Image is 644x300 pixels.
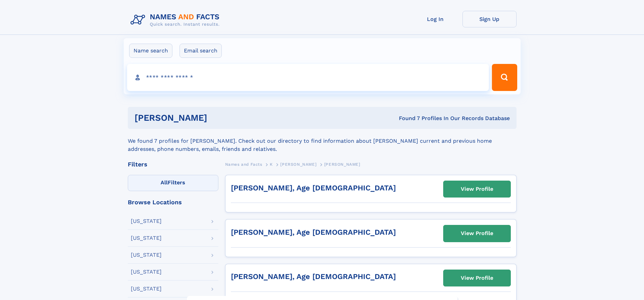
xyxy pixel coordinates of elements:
div: [US_STATE] [131,286,162,292]
a: [PERSON_NAME], Age [DEMOGRAPHIC_DATA] [231,228,396,236]
a: Names and Facts [225,160,262,168]
a: [PERSON_NAME] [280,160,316,168]
div: [US_STATE] [131,218,162,224]
a: [PERSON_NAME], Age [DEMOGRAPHIC_DATA] [231,184,396,192]
div: Filters [128,161,218,167]
button: Search Button [492,64,517,91]
div: Found 7 Profiles In Our Records Database [303,115,510,122]
label: Email search [180,44,222,58]
div: [US_STATE] [131,269,162,275]
a: View Profile [444,225,510,241]
a: View Profile [444,181,510,197]
label: Filters [128,175,218,191]
a: View Profile [444,270,510,286]
input: search input [127,64,489,91]
a: K [270,160,273,168]
label: Name search [129,44,172,58]
a: [PERSON_NAME], Age [DEMOGRAPHIC_DATA] [231,272,396,281]
div: We found 7 profiles for [PERSON_NAME]. Check out our directory to find information about [PERSON_... [128,129,517,153]
span: [PERSON_NAME] [280,162,316,167]
div: View Profile [461,226,493,241]
div: Browse Locations [128,199,218,205]
span: K [270,162,273,167]
div: [US_STATE] [131,252,162,258]
img: Logo Names and Facts [128,11,225,29]
div: View Profile [461,181,493,197]
a: Sign Up [462,11,517,27]
span: All [161,179,168,186]
div: [US_STATE] [131,235,162,241]
span: [PERSON_NAME] [324,162,360,167]
div: View Profile [461,270,493,286]
a: Log In [408,11,462,27]
h1: [PERSON_NAME] [135,114,303,122]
